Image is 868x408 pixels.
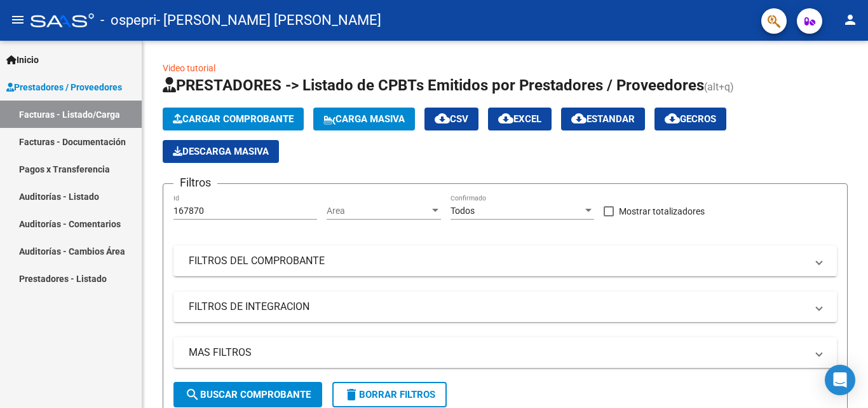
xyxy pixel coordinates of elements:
button: Descarga Masiva [163,140,279,163]
span: Cargar Comprobante [173,113,294,125]
h3: Filtros [173,174,217,192]
button: Estandar [561,108,645,130]
span: Carga Masiva [323,113,405,125]
span: Mostrar totalizadores [619,204,705,219]
span: EXCEL [498,113,541,125]
button: Cargar Comprobante [163,108,304,130]
button: Carga Masiva [313,108,415,130]
mat-icon: delete [344,387,359,402]
span: Gecros [665,113,716,125]
span: PRESTADORES -> Listado de CPBTs Emitidos por Prestadores / Proveedores [163,76,704,94]
mat-expansion-panel-header: FILTROS DE INTEGRACION [173,292,837,322]
mat-icon: person [843,12,858,27]
app-download-masive: Descarga masiva de comprobantes (adjuntos) [163,140,279,163]
mat-icon: search [185,387,200,402]
mat-expansion-panel-header: MAS FILTROS [173,337,837,368]
button: Buscar Comprobante [173,382,322,407]
mat-icon: cloud_download [435,111,450,126]
span: - ospepri [100,6,156,34]
mat-panel-title: MAS FILTROS [189,346,806,360]
mat-icon: cloud_download [571,111,587,126]
span: (alt+q) [704,81,734,93]
button: EXCEL [488,108,552,130]
button: Gecros [654,108,726,130]
button: Borrar Filtros [332,382,447,407]
span: Todos [451,206,475,216]
span: Buscar Comprobante [185,389,311,400]
mat-panel-title: FILTROS DEL COMPROBANTE [189,254,806,268]
span: - [PERSON_NAME] [PERSON_NAME] [156,6,381,34]
span: CSV [435,113,468,125]
span: Inicio [6,53,39,67]
span: Estandar [571,113,635,125]
mat-icon: cloud_download [665,111,680,126]
div: Open Intercom Messenger [825,365,855,395]
span: Descarga Masiva [173,146,269,157]
button: CSV [424,108,478,130]
a: Video tutorial [163,63,215,73]
span: Borrar Filtros [344,389,435,400]
mat-panel-title: FILTROS DE INTEGRACION [189,300,806,314]
span: Prestadores / Proveedores [6,80,122,94]
mat-expansion-panel-header: FILTROS DEL COMPROBANTE [173,246,837,276]
mat-icon: menu [10,12,25,27]
mat-icon: cloud_download [498,111,513,126]
span: Area [327,206,430,216]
